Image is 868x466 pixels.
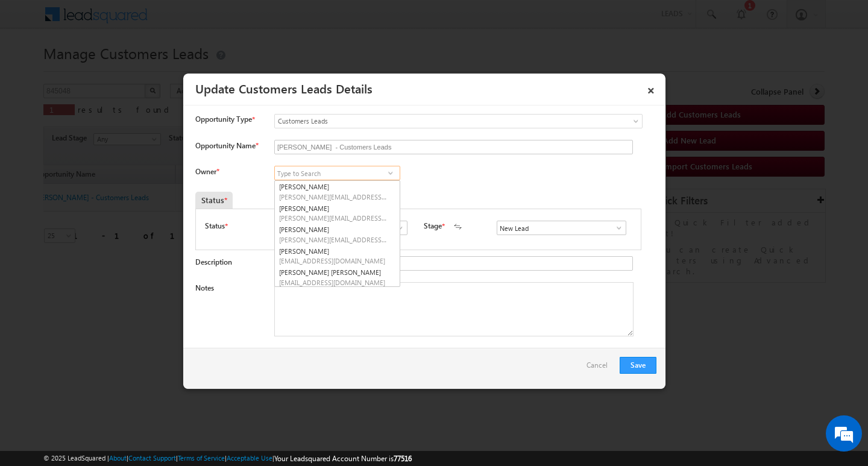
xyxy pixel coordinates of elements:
a: Show All Items [383,167,398,179]
a: [PERSON_NAME] [275,181,400,203]
div: Status [195,192,233,209]
span: © 2025 LeadSquared | | | | | [43,453,412,464]
textarea: Type your message and hit 'Enter' [16,112,220,361]
a: [PERSON_NAME] [275,203,400,224]
input: Type to Search [497,221,626,235]
a: Terms of Service [178,454,225,462]
a: [PERSON_NAME] [275,245,400,267]
label: Status [205,221,225,231]
span: [PERSON_NAME][EMAIL_ADDRESS][DOMAIN_NAME] [279,235,388,244]
a: Customers Leads [274,114,643,128]
span: [PERSON_NAME][EMAIL_ADDRESS][PERSON_NAME][DOMAIN_NAME] [279,192,388,201]
span: 77516 [394,454,412,463]
a: Contact Support [128,454,176,462]
div: Minimize live chat window [198,6,227,35]
a: [PERSON_NAME] [PERSON_NAME] [275,266,400,288]
em: Start Chat [164,371,219,388]
a: Acceptable Use [227,454,272,462]
a: Show All Items [608,222,623,234]
span: [EMAIL_ADDRESS][DOMAIN_NAME] [279,256,388,265]
a: About [109,454,127,462]
span: [PERSON_NAME][EMAIL_ADDRESS][PERSON_NAME][DOMAIN_NAME] [279,213,388,222]
span: [EMAIL_ADDRESS][DOMAIN_NAME] [279,278,388,287]
a: Cancel [587,357,614,380]
div: Chat with us now [63,63,203,79]
input: Type to Search [274,166,400,180]
label: Owner [195,167,219,176]
img: d_60004797649_company_0_60004797649 [20,63,51,79]
a: Update Customers Leads Details [195,80,373,96]
span: Customers Leads [275,116,593,127]
a: [PERSON_NAME] [275,224,400,245]
span: Your Leadsquared Account Number is [274,454,412,463]
button: Save [620,357,656,374]
label: Notes [195,283,214,292]
a: × [641,78,661,99]
label: Stage [424,221,442,231]
label: Opportunity Name [195,141,258,150]
label: Description [195,257,232,266]
span: Opportunity Type [195,114,252,125]
a: Show All Items [389,222,404,234]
